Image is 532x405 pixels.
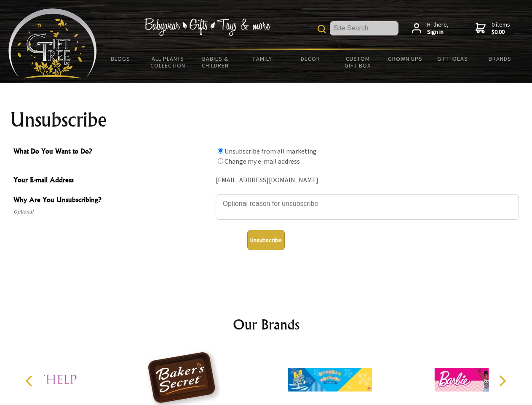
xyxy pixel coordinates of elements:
[144,50,192,74] a: All Plants Collection
[225,157,300,165] label: Change my e-mail address
[192,50,239,74] a: Babies & Children
[218,158,223,164] input: What Do You Want to Do?
[216,174,519,187] div: [EMAIL_ADDRESS][DOMAIN_NAME]
[8,8,97,78] img: Babyware - Gifts - Toys and more...
[144,18,270,36] img: Babywear - Gifts - Toys & more
[13,146,211,158] span: What Do You Want to Do?
[334,50,382,74] a: Custom Gift Box
[427,21,449,36] span: Hi there,
[216,194,519,220] textarea: Why Are You Unsubscribing?
[10,110,522,130] h1: Unsubscribe
[381,50,429,67] a: Grown Ups
[492,21,510,36] span: 0 items
[239,50,287,67] a: Family
[225,147,317,155] label: Unsubscribe from all marketing
[330,21,398,35] input: Site Search
[97,50,144,67] a: BLOGS
[492,28,510,36] strong: $0.00
[13,175,211,187] span: Your E-mail Address
[429,50,476,67] a: Gift Ideas
[476,21,510,36] a: 0 items$0.00
[412,21,449,36] a: Hi there,Sign in
[247,230,285,250] button: Unsubscribe
[21,372,40,390] button: Previous
[476,50,524,67] a: Brands
[427,28,449,36] strong: Sign in
[13,194,211,207] span: Why Are You Unsubscribing?
[493,372,511,390] button: Next
[17,314,516,335] h2: Our Brands
[13,207,211,217] span: Optional
[318,25,326,33] img: product search
[218,148,223,154] input: What Do You Want to Do?
[286,50,334,67] a: Decor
